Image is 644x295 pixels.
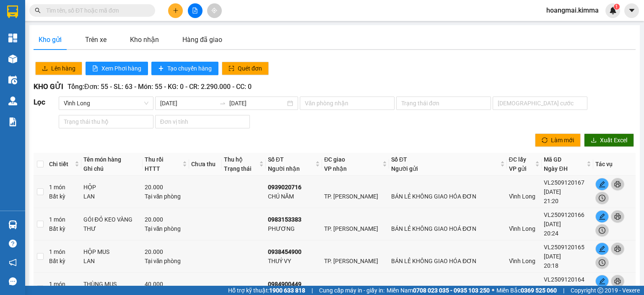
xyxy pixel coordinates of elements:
[593,153,636,176] th: Tác vụ
[509,258,535,264] span: Vĩnh Long
[64,97,148,110] span: Vĩnh Long
[173,8,179,13] span: plus
[544,165,567,172] span: Ngày ĐH
[391,258,476,264] span: BÁN LẺ KHÔNG GIAO HÓA ĐƠN
[595,256,609,269] button: clock-circle
[544,262,558,269] span: 20:18
[158,65,164,72] span: plus
[83,248,109,255] span: HỘP MUS
[312,286,313,295] span: |
[391,156,407,163] span: Số ĐT
[269,287,305,294] strong: 1900 633 818
[83,225,96,232] span: THƯ
[544,221,561,227] span: [DATE]
[145,281,163,287] span: 40.000
[597,287,603,293] span: copyright
[8,34,17,42] img: dashboard-icon
[145,193,181,200] span: Tại văn phòng
[228,286,305,295] span: Hỗ trợ kỹ thuật:
[521,287,557,294] strong: 0369 525 060
[49,159,73,169] span: Chi tiết
[628,7,636,14] span: caret-down
[83,216,132,223] span: GÓI ĐỎ KEO VÀNG
[268,165,300,172] span: Người nhận
[268,248,301,255] b: 0938454900
[35,62,82,75] button: uploadLên hàng
[596,259,608,266] span: clock-circle
[609,7,617,14] img: icon-new-feature
[544,188,561,195] span: [DATE]
[535,133,581,147] button: syncLàm mới
[319,286,384,295] span: Cung cấp máy in - giấy in:
[224,165,252,172] span: Trạng thái
[324,225,378,232] span: TP. [PERSON_NAME]
[168,3,183,18] button: plus
[611,278,624,285] span: printer
[160,99,216,108] input: Ngày bắt đầu
[229,99,286,108] input: Ngày kết thúc
[611,178,624,191] button: printer
[145,216,163,223] span: 20.000
[324,156,345,163] span: ĐC giao
[92,65,98,72] span: file-text
[614,4,620,10] sup: 1
[145,184,163,191] span: 20.000
[544,275,591,284] div: VL2509120164
[145,258,181,264] span: Tại văn phòng
[49,258,65,264] span: Bất kỳ
[8,76,17,84] img: warehouse-icon
[145,225,181,232] span: Tại văn phòng
[145,156,164,163] span: Thu rồi
[229,65,234,72] span: scan
[544,210,591,219] div: VL2509120166
[595,178,609,191] button: edit
[268,216,301,223] b: 0983153383
[49,247,79,266] div: 1 món
[595,275,609,287] button: edit
[600,136,627,145] span: Xuất Excel
[596,213,608,220] span: edit
[8,97,17,105] img: warehouse-icon
[544,285,561,292] span: [DATE]
[9,277,17,285] span: message
[211,8,217,13] span: aim
[167,64,212,73] span: Tạo chuyến hàng
[191,159,220,169] div: Chưa thu
[8,55,17,63] img: warehouse-icon
[268,156,284,163] span: Số ĐT
[224,156,243,163] span: Thu hộ
[219,100,226,107] span: swap-right
[49,183,79,201] div: 1 món
[544,156,561,163] span: Mã GD
[182,34,222,45] div: Hàng đã giao
[101,64,141,73] span: Xem Phơi hàng
[42,65,48,72] span: upload
[324,193,378,200] span: TP. [PERSON_NAME]
[615,4,618,10] span: 1
[492,289,494,292] span: ⚪️
[542,137,548,144] span: sync
[34,98,45,106] span: Lọc
[509,193,535,200] span: Vĩnh Long
[540,5,605,16] span: hoangmai.kimma
[563,286,564,295] span: |
[86,62,148,75] button: file-textXem Phơi hàng
[151,62,218,75] button: plusTạo chuyến hàng
[83,155,140,173] div: Tên món hàng Ghi chú
[596,278,608,285] span: edit
[509,156,526,163] span: ĐC lấy
[207,3,222,18] button: aim
[324,258,378,264] span: TP. [PERSON_NAME]
[611,210,624,223] button: printer
[496,286,557,295] span: Miền Bắc
[611,213,624,220] span: printer
[551,136,574,145] span: Làm mới
[268,184,301,191] b: 0939020716
[324,165,347,172] span: VP nhận
[268,225,295,232] span: PHƯƠNG
[145,165,160,172] span: HTTT
[584,133,634,147] button: downloadXuất Excel
[49,225,65,232] span: Bất kỳ
[145,248,163,255] span: 20.000
[9,258,17,266] span: notification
